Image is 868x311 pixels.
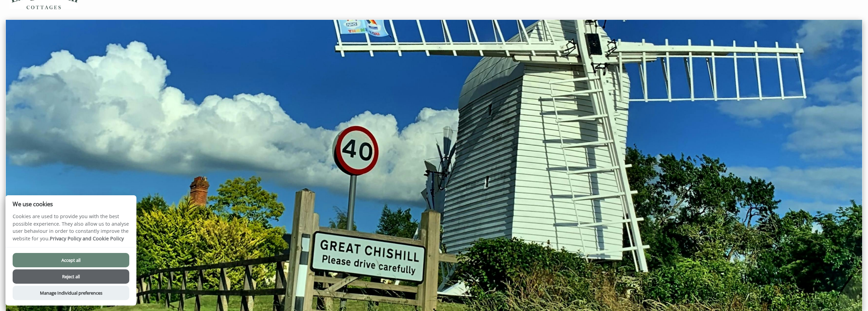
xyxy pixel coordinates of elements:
button: Reject all [13,269,129,284]
button: Accept all [13,253,129,267]
p: Cookies are used to provide you with the best possible experience. They also allow us to analyse ... [5,213,136,247]
a: Privacy Policy and Cookie Policy [50,235,124,242]
button: Manage Individual preferences [13,286,129,300]
h2: We use cookies [5,201,136,207]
